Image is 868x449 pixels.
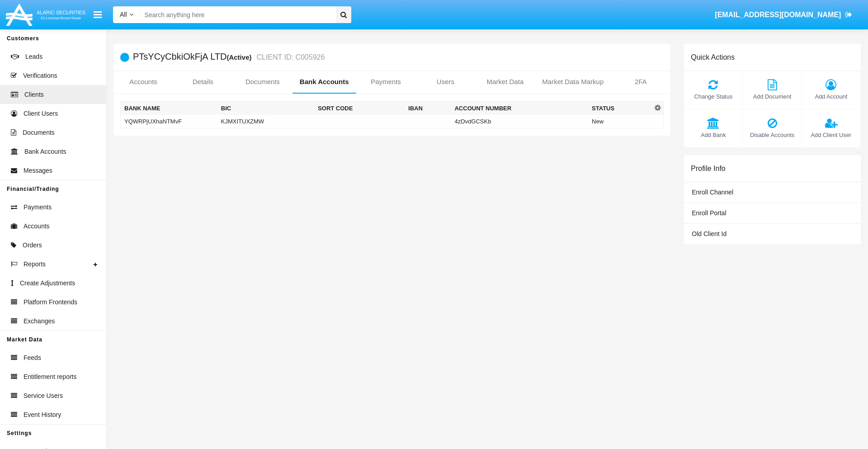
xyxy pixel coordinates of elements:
small: CLIENT ID: C005926 [254,54,325,61]
span: Entitlement reports [24,372,77,382]
span: [EMAIL_ADDRESS][DOMAIN_NAME] [715,11,841,19]
td: KJMXITUXZMW [217,115,314,128]
span: Orders [23,241,42,250]
span: Old Client Id [692,230,726,237]
span: Exchanges [24,317,55,326]
span: Add Account [807,92,856,101]
span: Create Adjustments [20,279,75,288]
img: Logo image [5,1,87,28]
th: Sort Code [314,102,405,115]
div: (Active) [226,52,254,62]
span: Verifications [23,71,57,80]
span: Platform Frontends [24,298,77,307]
h6: Quick Actions [691,53,735,61]
a: All [113,10,140,19]
a: [EMAIL_ADDRESS][DOMAIN_NAME] [711,2,857,28]
span: Enroll Channel [692,189,733,196]
td: New [588,115,652,128]
a: Users [415,71,475,93]
input: Search [140,6,333,23]
td: 4zDvdGCSKb [451,115,588,128]
span: Enroll Portal [692,209,726,217]
span: Reports [24,260,46,269]
span: Service Users [24,391,63,401]
a: Documents [233,71,292,93]
span: Client Users [24,109,58,118]
th: Bank Name [121,102,217,115]
a: Market Data [475,71,535,93]
a: Accounts [113,71,173,93]
h6: Profile Info [691,164,725,173]
th: IBAN [405,102,451,115]
span: Payments [24,203,52,212]
th: BIC [217,102,314,115]
th: Status [588,102,652,115]
span: Add Document [747,92,797,101]
span: Add Client User [807,131,856,139]
span: All [120,11,127,18]
span: Feeds [24,353,41,363]
td: YQWRPjUXhaNTMvF [121,115,217,128]
span: Accounts [24,222,50,231]
a: 2FA [611,71,670,93]
a: Bank Accounts [292,71,356,93]
th: Account Number [451,102,588,115]
span: Messages [24,166,52,175]
span: Event History [24,410,61,420]
span: Change Status [689,92,738,101]
span: Bank Accounts [24,147,66,156]
a: Market Data Markup [535,71,611,93]
span: Add Bank [689,131,738,139]
span: Clients [24,90,44,99]
a: Details [173,71,233,93]
a: Payments [356,71,416,93]
span: Leads [25,52,42,61]
span: Documents [23,128,55,137]
h5: PTsYCyCbkiOkFjA LTD [133,52,325,62]
span: Disable Accounts [747,131,797,139]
